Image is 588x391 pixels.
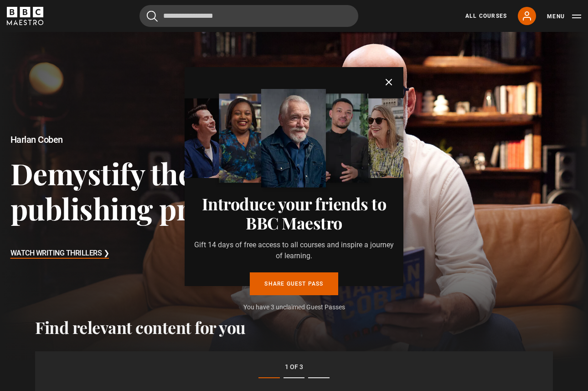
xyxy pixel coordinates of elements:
[192,240,396,261] p: Gift 14 days of free access to all courses and inspire a journey of learning.
[10,247,109,261] h3: Watch Writing Thrillers ❯
[147,10,158,22] button: Submit the search query
[10,135,294,145] h2: Harlan Coben
[35,318,553,337] h2: Find relevant content for you
[547,12,581,21] button: Toggle navigation
[465,12,507,20] a: All Courses
[7,7,43,25] svg: BBC Maestro
[192,302,396,312] p: You have 3 unclaimed Guest Passes
[10,156,294,226] h3: Demystify the publishing process
[192,194,396,232] h3: Introduce your friends to BBC Maestro
[139,5,358,27] input: Search
[250,272,338,295] a: Share guest pass
[72,362,516,372] p: 1 of 3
